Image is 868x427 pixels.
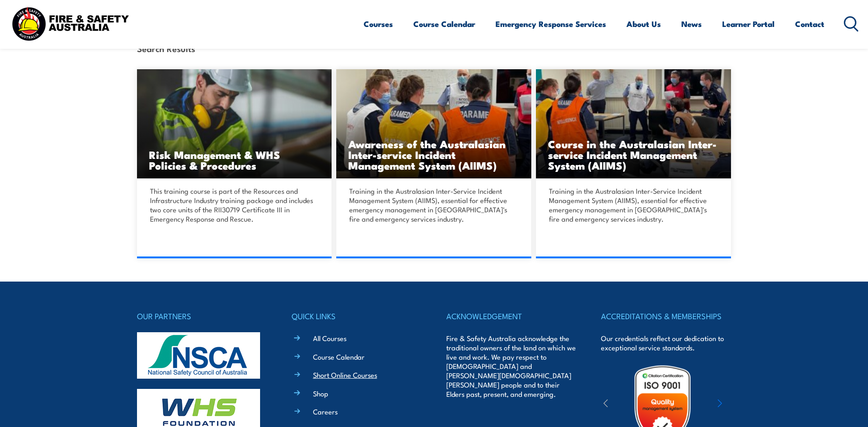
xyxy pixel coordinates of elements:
[313,388,328,398] a: Shop
[313,333,346,343] a: All Courses
[795,12,824,36] a: Contact
[722,12,775,36] a: Learner Portal
[704,389,784,421] img: ewpa-logo
[681,12,702,36] a: News
[137,69,332,178] img: Risk Management & WHS Policies & Procedures
[137,332,260,379] img: nsca-logo-footer
[496,12,606,36] a: Emergency Response Services
[601,334,731,352] p: Our credentials reflect our dedication to exceptional service standards.
[413,12,475,36] a: Course Calendar
[349,186,516,223] p: Training in the Australasian Inter-Service Incident Management System (AIIMS), essential for effe...
[313,370,377,380] a: Short Online Courses
[549,186,715,223] p: Training in the Australasian Inter-Service Incident Management System (AIIMS), essential for effe...
[313,352,365,361] a: Course Calendar
[446,334,576,399] p: Fire & Safety Australia acknowledge the traditional owners of the land on which we live and work....
[627,12,661,36] a: About Us
[536,69,731,178] img: Course in the Australasian Inter-service Incident Management System (AIIMS) TRAINING
[446,309,576,322] h4: ACKNOWLEDGEMENT
[292,309,422,322] h4: QUICK LINKS
[313,407,338,416] a: Careers
[137,309,267,322] h4: OUR PARTNERS
[536,69,731,178] a: Course in the Australasian Inter-service Incident Management System (AIIMS)
[548,138,719,171] h3: Course in the Australasian Inter-service Incident Management System (AIIMS)
[336,69,531,178] img: Awareness of the Australasian Inter-service Incident Management System (AIIMS)
[601,309,731,322] h4: ACCREDITATIONS & MEMBERSHIPS
[150,186,316,223] p: This training course is part of the Resources and Infrastructure Industry training package and in...
[364,12,393,36] a: Courses
[348,138,519,171] h3: Awareness of the Australasian Inter-service Incident Management System (AIIMS)
[149,149,320,171] h3: Risk Management & WHS Policies & Procedures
